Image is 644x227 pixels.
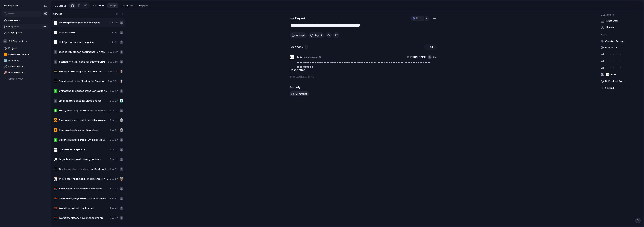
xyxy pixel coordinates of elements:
[8,39,23,43] span: AskElephant
[110,128,111,132] span: 1
[115,197,118,200] span: 4h
[410,16,424,21] button: Push
[303,55,322,59] a: via Intercom
[113,60,118,64] span: 35m
[8,77,23,81] span: Create view
[3,65,7,69] button: 🛠️
[8,25,41,29] span: Requests
[295,92,307,96] span: Comment
[611,73,617,76] span: Redo
[110,187,111,191] span: 1
[424,44,437,50] button: Add
[59,89,108,93] span: Unmatched HubSpot dropdown value handling
[139,4,148,8] span: Shipped
[113,70,118,73] span: 39m
[290,68,437,72] h2: Description
[2,18,49,23] a: Feedback
[2,38,49,44] button: AskElephant
[605,39,624,43] span: Created 2m ago
[8,59,47,62] span: Roadmap
[59,40,108,44] span: HubSpot AI comparison guide
[120,3,135,8] button: Accepted
[53,12,62,16] span: Newest
[59,99,108,103] span: Email capture gate for video access
[115,21,118,25] span: 2m
[8,65,47,69] span: Delivery Board
[4,52,7,57] div: 🟧
[110,197,111,200] span: 1
[115,216,118,220] span: 4h
[8,53,47,56] span: Initiative Roadmap
[59,118,108,122] span: Deal search and qualification improvements
[2,30,49,35] a: My projects
[108,60,109,64] span: 1
[601,86,616,91] button: Add field
[2,52,49,57] a: 🟧Initiative Roadmap
[115,187,118,191] span: 4h
[110,148,111,152] span: 1
[290,32,307,38] button: Accept
[115,99,118,103] span: 1h
[109,31,111,34] span: 1
[2,45,49,51] a: Projects
[108,70,109,73] span: 1
[407,55,426,59] span: [PERSON_NAME]
[605,79,624,84] span: No Product Area
[59,21,108,25] span: Meeting chat ingestion and display
[59,109,108,112] span: Fuzzy matching for HubSpot dropdown field updates
[606,19,618,23] span: 1 Customer
[416,17,422,20] span: Push
[4,71,7,75] div: 🚀
[108,79,109,83] span: 1
[59,79,106,83] span: Smart email noise filtering for Gmail integration
[115,138,118,142] span: 1h
[290,91,309,96] button: Comment
[59,31,108,34] span: ROI calculator
[315,33,322,37] span: Reject
[308,32,324,38] button: Reject
[110,99,111,103] span: 1
[115,109,118,112] span: 1h
[115,128,118,132] span: 1h
[110,167,111,171] span: 1
[122,4,133,8] span: Accepted
[2,64,49,69] a: 🛠️Delivery Board
[296,33,305,37] span: Accept
[2,58,49,63] a: 🗺️Roadmap
[8,71,47,75] span: Release Board
[59,50,106,54] span: Guided integration documentation for custom CRM
[59,60,106,64] span: Standalone trial mode for custom CRM
[297,55,303,59] span: Redo
[605,86,615,90] span: Add field
[110,109,111,112] span: 1
[115,148,118,152] span: 1h
[290,16,306,21] button: Request
[42,25,47,29] span: 493
[2,76,49,82] button: Create view
[606,26,615,29] span: 1 Person
[290,85,301,89] h2: Activity
[8,31,47,35] span: My projects
[304,55,318,59] span: via Intercom
[53,3,67,8] h2: Requests
[109,40,111,44] span: 1
[115,31,118,34] span: 9m
[8,46,47,50] span: Projects
[109,21,111,25] span: 1
[601,33,640,37] span: Fields
[115,177,118,181] span: 2h
[3,53,7,56] button: 🟧
[605,45,617,50] span: No Priority
[601,13,640,17] span: Customers
[290,45,303,49] h2: Feedback
[110,206,111,210] span: 1
[59,187,108,191] span: Slack digest of workflow executions
[295,17,305,20] span: Request
[92,3,106,8] button: Declined
[59,197,108,200] span: Natural language search for workflow outputs
[107,3,118,8] button: Triage
[115,206,118,210] span: 4h
[110,138,111,142] span: 1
